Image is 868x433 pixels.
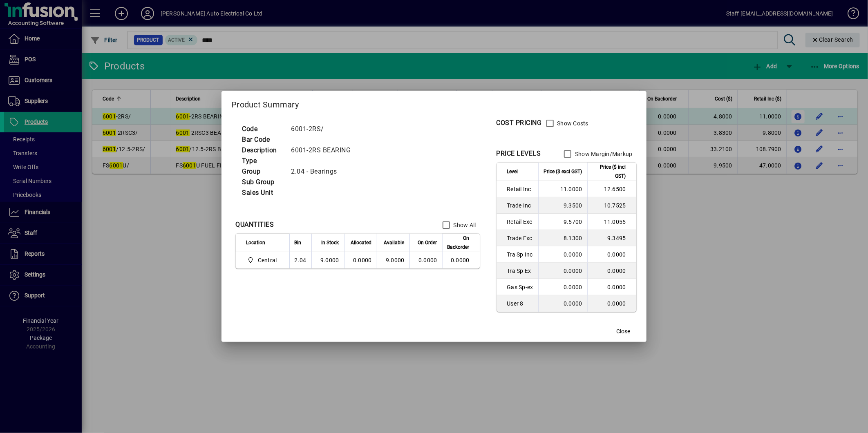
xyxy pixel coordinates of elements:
span: Location [246,238,265,247]
td: 6001-2RS/ [287,124,360,134]
span: On Backorder [447,234,470,252]
span: 0.0000 [418,257,437,263]
label: Show Costs [556,119,589,127]
td: 9.3495 [587,230,636,246]
td: 2.04 - Bearings [287,166,360,177]
span: Tra Sp Ex [507,267,533,275]
span: Allocated [351,238,372,247]
label: Show Margin/Markup [573,150,633,158]
span: Close [617,327,631,336]
span: On Order [418,238,437,247]
span: Central [246,255,280,265]
td: 0.0000 [538,263,587,279]
td: Sub Group [238,177,287,187]
span: Trade Exc [507,234,533,242]
td: 0.0000 [442,252,480,268]
span: Level [507,167,518,176]
span: Available [384,238,405,247]
td: 9.0000 [377,252,409,268]
div: PRICE LEVELS [497,149,541,158]
td: Type [238,156,287,166]
td: 10.7525 [587,197,636,214]
td: 2.04 [289,252,311,268]
td: 0.0000 [538,279,587,295]
td: 9.0000 [311,252,344,268]
td: 0.0000 [587,263,636,279]
span: Gas Sp-ex [507,283,533,291]
td: 9.5700 [538,214,587,230]
td: 12.6500 [587,181,636,197]
td: 8.1300 [538,230,587,246]
span: Retail Exc [507,218,533,226]
span: Central [258,256,277,264]
td: 0.0000 [538,295,587,312]
div: QUANTITIES [235,220,274,230]
td: 9.3500 [538,197,587,214]
span: Trade Inc [507,201,533,210]
td: Group [238,166,287,177]
td: Code [238,124,287,134]
td: 11.0000 [538,181,587,197]
span: In Stock [322,238,339,247]
h2: Product Summary [221,91,647,115]
span: Retail Inc [507,185,533,193]
td: 0.0000 [538,246,587,263]
td: 0.0000 [587,279,636,295]
td: 6001-2RS BEARING [287,145,360,156]
td: 11.0055 [587,214,636,230]
span: Tra Sp Inc [507,250,533,259]
span: Price ($ incl GST) [593,163,626,181]
label: Show All [452,221,476,229]
td: 0.0000 [587,246,636,263]
span: User 8 [507,299,533,308]
td: 0.0000 [587,295,636,312]
button: Close [611,324,637,339]
td: Bar Code [238,134,287,145]
div: COST PRICING [497,118,542,128]
span: Bin [295,238,302,247]
td: Sales Unit [238,187,287,198]
td: Description [238,145,287,156]
td: 0.0000 [344,252,377,268]
span: Price ($ excl GST) [544,167,582,176]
